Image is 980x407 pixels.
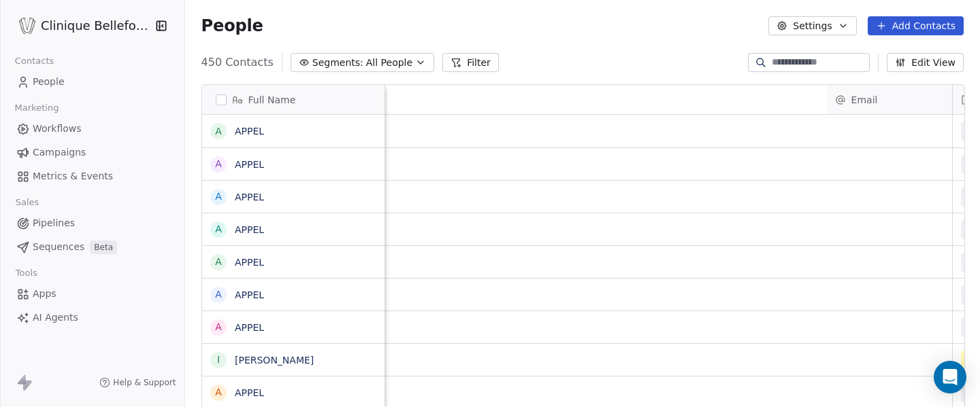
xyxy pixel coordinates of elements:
span: Full Name [248,93,296,107]
div: Open Intercom Messenger [934,361,966,393]
button: Add Contacts [868,16,964,35]
span: AI Agents [33,311,78,325]
div: A [215,124,222,139]
a: People [11,71,174,93]
a: AI Agents [11,306,174,329]
div: I [216,353,219,367]
a: SequencesBeta [11,236,174,258]
div: A [215,222,222,236]
span: Pipelines [33,216,75,230]
div: A [215,320,222,334]
a: APPEL [235,192,264,202]
span: Contacts [9,51,60,71]
span: Clinique Bellefontaine [41,17,152,35]
button: Clinique Bellefontaine [16,14,146,37]
span: 450 Contacts [201,54,274,71]
a: Help & Support [99,377,176,388]
a: Pipelines [11,212,174,234]
a: APPEL [235,257,264,268]
a: APPEL [235,224,264,235]
button: Edit View [887,53,964,72]
a: Workflows [11,118,174,140]
img: Logo_Bellefontaine_Black.png [19,18,35,34]
a: [PERSON_NAME] [235,355,314,366]
div: A [215,157,222,171]
div: Full Name [202,85,385,114]
span: Workflows [33,122,82,136]
span: Marketing [9,98,65,118]
span: Beta [90,241,117,254]
span: Metrics & Events [33,169,113,183]
a: APPEL [235,159,264,170]
a: APPEL [235,322,264,333]
a: APPEL [235,126,264,137]
span: Campaigns [33,145,86,160]
a: APPEL [235,289,264,300]
span: Sequences [33,240,84,254]
a: Campaigns [11,141,174,164]
span: Help & Support [113,377,176,388]
span: People [201,16,263,36]
span: Tools [10,263,43,283]
span: All People [366,56,412,70]
button: Settings [768,16,856,35]
span: Segments: [312,56,363,70]
div: A [215,255,222,269]
span: People [33,75,65,89]
span: Apps [33,287,56,301]
div: A [215,385,222,400]
a: APPEL [235,387,264,398]
div: A [215,190,222,204]
span: Email [851,93,878,107]
a: Apps [11,283,174,305]
span: Sales [10,192,45,213]
div: A [215,287,222,302]
div: Email [827,85,952,114]
a: Metrics & Events [11,165,174,188]
button: Filter [442,53,499,72]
